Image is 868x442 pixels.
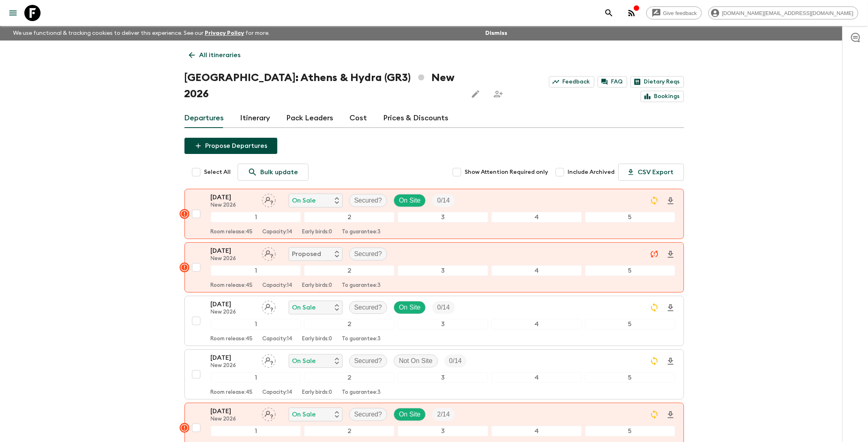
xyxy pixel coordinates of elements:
div: Trip Fill [444,354,467,367]
svg: Sync Required - Changes detected [649,356,659,366]
p: Secured? [354,249,382,259]
div: 4 [491,426,582,436]
button: Edit this itinerary [467,86,484,102]
div: 2 [304,426,394,436]
span: Show Attention Required only [465,168,549,176]
p: Early birds: 0 [302,282,332,289]
svg: Unable to sync - Check prices and secured [649,249,659,259]
a: Itinerary [240,109,270,128]
div: Trip Fill [432,301,454,314]
div: Trip Fill [432,194,454,207]
svg: Sync Required - Changes detected [649,410,659,419]
p: Room release: 45 [211,389,253,396]
span: Assign pack leader [262,250,276,256]
div: 5 [585,319,675,329]
h1: [GEOGRAPHIC_DATA]: Athens & Hydra (GR3) New 2026 [184,70,461,102]
p: 0 / 14 [437,303,450,312]
p: Capacity: 14 [263,336,293,342]
p: Capacity: 14 [263,229,293,235]
a: Cost [350,109,367,128]
p: Room release: 45 [211,336,253,342]
button: [DATE]New 2026Assign pack leaderOn SaleSecured?On SiteTrip Fill12345Room release:45Capacity:14Ear... [184,296,684,346]
a: Feedback [549,76,594,88]
div: Secured? [349,301,388,314]
p: On Sale [292,196,316,205]
p: To guarantee: 3 [342,282,381,289]
svg: Sync Required - Changes detected [649,196,659,205]
div: 2 [304,212,394,222]
div: On Site [394,194,426,207]
p: To guarantee: 3 [342,229,381,235]
a: All itineraries [184,47,245,63]
div: 3 [398,426,488,436]
button: Propose Departures [184,138,277,154]
p: On Sale [292,356,316,366]
div: Secured? [349,408,388,421]
p: [DATE] [211,192,255,202]
a: Pack Leaders [287,109,334,128]
p: Capacity: 14 [263,389,293,396]
div: Not On Site [394,354,438,367]
div: 2 [304,372,394,383]
div: 5 [585,265,675,276]
span: Share this itinerary [490,86,506,102]
p: 0 / 14 [437,196,450,205]
a: Prices & Discounts [384,109,449,128]
div: 4 [491,265,582,276]
button: Dismiss [483,28,509,39]
div: Secured? [349,248,388,261]
span: Select All [204,168,231,176]
div: Secured? [349,194,388,207]
p: On Site [399,410,420,419]
p: Not On Site [399,356,433,366]
div: 2 [304,319,394,329]
p: New 2026 [211,363,255,369]
p: New 2026 [211,309,255,316]
a: Privacy Policy [205,30,244,36]
div: 3 [398,265,488,276]
div: Trip Fill [432,408,454,421]
p: On Sale [292,303,316,312]
button: CSV Export [618,164,684,181]
p: On Sale [292,410,316,419]
p: 2 / 14 [437,410,450,419]
div: 1 [211,265,301,276]
a: Departures [184,109,224,128]
p: New 2026 [211,256,255,262]
div: On Site [394,408,426,421]
a: Bulk update [238,164,309,181]
div: [DOMAIN_NAME][EMAIL_ADDRESS][DOMAIN_NAME] [708,6,858,19]
div: Secured? [349,354,388,367]
p: Secured? [354,356,382,366]
div: 1 [211,426,301,436]
div: 5 [585,372,675,383]
span: Give feedback [659,10,701,16]
svg: Download Onboarding [666,250,675,259]
p: All itineraries [199,50,241,60]
div: 4 [491,372,582,383]
p: 0 / 14 [449,356,462,366]
div: 1 [211,372,301,383]
div: 2 [304,265,394,276]
p: Bulk update [261,167,298,177]
div: On Site [394,301,426,314]
a: Dietary Reqs [630,76,684,88]
p: On Site [399,196,420,205]
p: [DATE] [211,299,255,309]
p: Early birds: 0 [302,336,332,342]
button: search adventures [601,5,617,21]
span: Assign pack leader [262,357,276,363]
a: Bookings [641,91,684,102]
span: [DOMAIN_NAME][EMAIL_ADDRESS][DOMAIN_NAME] [718,10,858,16]
span: Assign pack leader [262,196,276,203]
p: Room release: 45 [211,229,253,235]
p: Secured? [354,303,382,312]
p: Proposed [292,249,321,259]
svg: Download Onboarding [666,303,675,313]
div: 5 [585,426,675,436]
p: Secured? [354,410,382,419]
p: Early birds: 0 [302,229,332,235]
button: menu [5,5,21,21]
svg: Sync Required - Changes detected [649,303,659,312]
p: Secured? [354,196,382,205]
